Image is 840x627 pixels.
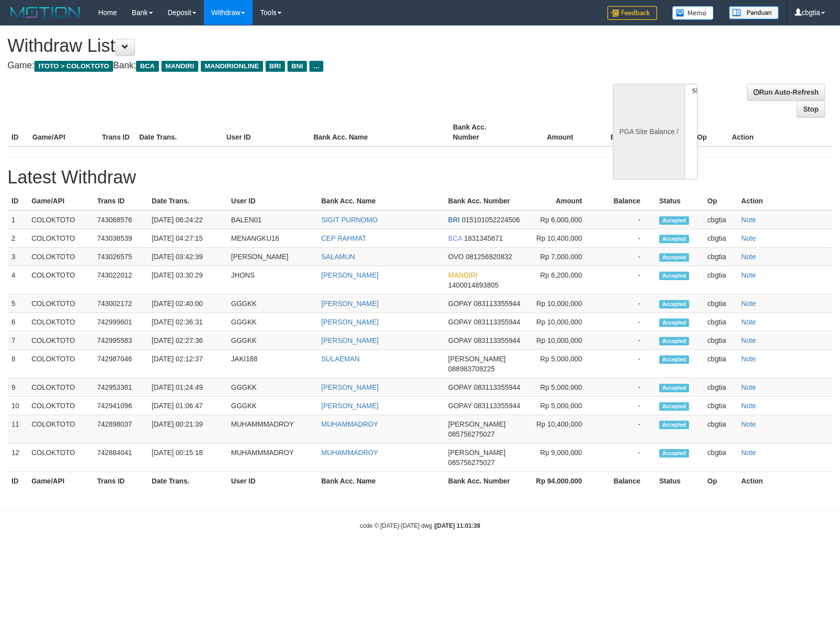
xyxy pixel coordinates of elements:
[659,253,689,262] span: Accepted
[597,397,655,415] td: -
[34,61,113,72] span: ITOTO > COLOKTOTO
[227,397,317,415] td: GGGKK
[448,300,472,308] span: GOPAY
[93,313,148,331] td: 742999601
[448,365,495,373] span: 088983709225
[227,313,317,331] td: GGGKK
[148,266,227,295] td: [DATE] 03:30:29
[597,229,655,248] td: -
[7,266,27,295] td: 4
[148,472,227,490] th: Date Trans.
[597,350,655,378] td: -
[27,295,93,313] td: COLOKTOTO
[7,295,27,313] td: 5
[659,318,689,327] span: Accepted
[529,415,597,444] td: Rp 10,400,000
[27,472,93,490] th: Game/API
[519,118,588,147] th: Amount
[747,84,825,101] a: Run Auto-Refresh
[529,295,597,313] td: Rp 10,000,000
[607,6,657,20] img: Feedback.jpg
[227,444,317,472] td: MUHAMMMADROY
[597,444,655,472] td: -
[227,415,317,444] td: MUHAMMMADROY
[321,271,379,279] a: [PERSON_NAME]
[659,272,689,280] span: Accepted
[93,248,148,266] td: 743026575
[448,355,506,363] span: [PERSON_NAME]
[462,216,520,224] span: 015101052224506
[597,295,655,313] td: -
[737,192,833,210] th: Action
[529,378,597,397] td: Rp 5,000,000
[321,253,355,261] a: SALAMUN
[93,444,148,472] td: 742884041
[597,248,655,266] td: -
[148,444,227,472] td: [DATE] 00:15:18
[148,415,227,444] td: [DATE] 00:21:39
[529,229,597,248] td: Rp 10,400,000
[597,378,655,397] td: -
[27,415,93,444] td: COLOKTOTO
[703,350,737,378] td: cbgtia
[93,295,148,313] td: 743002172
[7,36,550,56] h1: Withdraw List
[703,248,737,266] td: cbgtia
[613,84,685,179] div: PGA Site Balance /
[321,300,379,308] a: [PERSON_NAME]
[529,331,597,350] td: Rp 10,000,000
[588,118,652,147] th: Balance
[7,229,27,248] td: 2
[321,234,367,242] a: CEP RAHMAT
[360,522,480,529] small: code © [DATE]-[DATE] dwg |
[321,355,360,363] a: SULAEMAN
[444,472,529,490] th: Bank Acc. Number
[728,118,833,147] th: Action
[7,350,27,378] td: 8
[659,449,689,458] span: Accepted
[703,415,737,444] td: cbgtia
[7,5,83,20] img: MOTION_logo.png
[741,216,756,224] a: Note
[474,383,520,391] span: 083113355944
[148,378,227,397] td: [DATE] 01:24:49
[266,61,285,72] span: BRI
[741,300,756,308] a: Note
[741,449,756,457] a: Note
[148,229,227,248] td: [DATE] 04:27:15
[227,331,317,350] td: GGGKK
[27,397,93,415] td: COLOKTOTO
[136,61,158,72] span: BCA
[529,266,597,295] td: Rp 6,200,000
[529,397,597,415] td: Rp 5,000,000
[227,210,317,229] td: BALEN01
[529,313,597,331] td: Rp 10,000,000
[27,266,93,295] td: COLOKTOTO
[703,378,737,397] td: cbgtia
[659,421,689,429] span: Accepted
[227,266,317,295] td: JHONS
[93,472,148,490] th: Trans ID
[227,378,317,397] td: GGGKK
[27,378,93,397] td: COLOKTOTO
[321,336,379,344] a: [PERSON_NAME]
[148,210,227,229] td: [DATE] 06:24:22
[529,472,597,490] th: Rp 94.000.000
[7,415,27,444] td: 11
[741,318,756,326] a: Note
[693,118,728,147] th: Op
[148,350,227,378] td: [DATE] 02:12:37
[474,336,520,344] span: 083113355944
[444,192,529,210] th: Bank Acc. Number
[741,383,756,391] a: Note
[7,118,28,147] th: ID
[659,402,689,411] span: Accepted
[98,118,136,147] th: Trans ID
[529,444,597,472] td: Rp 9,000,000
[27,444,93,472] td: COLOKTOTO
[597,266,655,295] td: -
[27,248,93,266] td: COLOKTOTO
[7,378,27,397] td: 9
[659,384,689,392] span: Accepted
[227,229,317,248] td: MENANGKU16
